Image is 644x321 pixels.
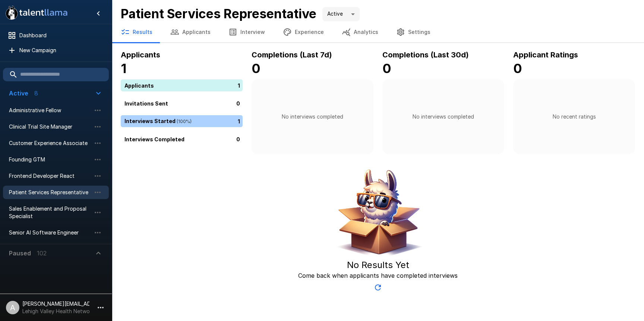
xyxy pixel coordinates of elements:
[382,50,469,59] b: Completions (Last 30d)
[238,81,240,89] p: 1
[121,6,316,21] b: Patient Services Representative
[252,61,261,76] b: 0
[112,22,161,43] button: Results
[236,99,240,107] p: 0
[553,113,596,120] p: No recent ratings
[333,22,387,43] button: Analytics
[238,117,240,125] p: 1
[298,271,458,280] p: Come back when applicants have completed interviews
[274,22,333,43] button: Experience
[121,61,126,76] b: 1
[370,280,385,295] button: Updated Today - 9:00 AM
[282,113,343,120] p: No interviews completed
[220,22,274,43] button: Interview
[413,113,474,120] p: No interviews completed
[347,259,409,271] h5: No Results Yet
[252,50,332,59] b: Completions (Last 7d)
[331,166,424,259] img: Animated document
[121,50,160,59] b: Applicants
[387,22,439,43] button: Settings
[513,50,578,59] b: Applicant Ratings
[322,7,360,21] div: Active
[513,61,522,76] b: 0
[161,22,220,43] button: Applicants
[236,135,240,143] p: 0
[382,61,391,76] b: 0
